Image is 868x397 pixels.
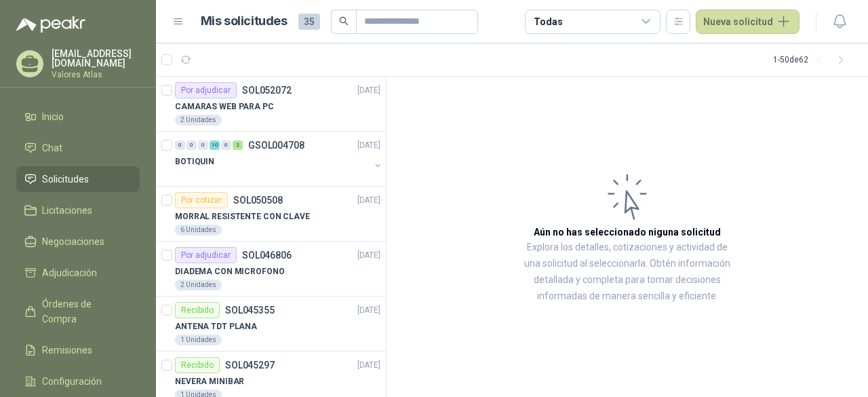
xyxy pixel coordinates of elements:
p: [EMAIL_ADDRESS][DOMAIN_NAME] [52,49,140,68]
div: 0 [175,140,185,150]
span: Negociaciones [42,234,104,249]
p: [DATE] [357,139,380,152]
p: SOL045355 [225,305,275,315]
p: ANTENA TDT PLANA [175,320,257,333]
span: search [339,16,349,26]
p: MORRAL RESISTENTE CON CLAVE [175,210,310,223]
div: Por cotizar [175,192,228,208]
a: Chat [16,135,140,161]
p: SOL045297 [225,360,275,370]
div: 2 Unidades [175,280,222,290]
p: [DATE] [357,249,380,262]
p: NEVERA MINIBAR [175,375,244,388]
p: Valores Atlas [52,71,140,79]
h3: Aún no has seleccionado niguna solicitud [534,225,721,240]
button: Nueva solicitud [696,10,800,34]
a: RecibidoSOL045355[DATE] ANTENA TDT PLANA1 Unidades [156,297,386,352]
div: 2 Unidades [175,115,222,126]
span: Chat [42,140,62,155]
h1: Mis solicitudes [201,12,288,31]
p: GSOL004708 [248,140,304,150]
a: Remisiones [16,337,140,363]
a: Por cotizarSOL050508[DATE] MORRAL RESISTENTE CON CLAVE6 Unidades [156,187,386,242]
a: Adjudicación [16,260,140,286]
p: Explora los detalles, cotizaciones y actividad de una solicitud al seleccionarla. Obtén informaci... [522,240,732,305]
a: Inicio [16,104,140,130]
span: Órdenes de Compra [42,297,127,326]
p: SOL046806 [242,250,292,260]
span: Adjudicación [42,265,97,280]
div: Por adjudicar [175,82,237,98]
div: 1 - 50 de 62 [773,49,852,71]
span: Configuración [42,374,102,389]
p: CAMARAS WEB PARA PC [175,100,274,113]
p: [DATE] [357,359,380,372]
a: Por adjudicarSOL046806[DATE] DIADEMA CON MICROFONO2 Unidades [156,242,386,297]
div: 6 Unidades [175,225,222,235]
p: DIADEMA CON MICROFONO [175,265,284,278]
a: Órdenes de Compra [16,291,140,332]
a: Negociaciones [16,229,140,254]
div: Todas [534,14,562,29]
span: Remisiones [42,343,92,358]
a: Solicitudes [16,166,140,192]
a: Licitaciones [16,197,140,223]
p: SOL052072 [242,86,292,95]
div: Recibido [175,357,220,373]
p: [DATE] [357,304,380,317]
div: 0 [198,140,208,150]
div: 0 [221,140,231,150]
a: Configuración [16,368,140,394]
p: SOL050508 [233,195,283,205]
p: [DATE] [357,84,380,97]
div: Por adjudicar [175,247,237,263]
span: 35 [298,14,320,30]
span: Inicio [42,109,64,124]
div: 2 [233,140,243,150]
span: Licitaciones [42,203,92,218]
p: BOTIQUIN [175,155,214,168]
div: 10 [210,140,220,150]
a: 0 0 0 10 0 2 GSOL004708[DATE] BOTIQUIN [175,137,383,181]
div: 0 [186,140,197,150]
span: Solicitudes [42,172,89,187]
img: Logo peakr [16,16,85,33]
div: Recibido [175,302,220,318]
div: 1 Unidades [175,335,222,345]
p: [DATE] [357,194,380,207]
a: Por adjudicarSOL052072[DATE] CAMARAS WEB PARA PC2 Unidades [156,77,386,132]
